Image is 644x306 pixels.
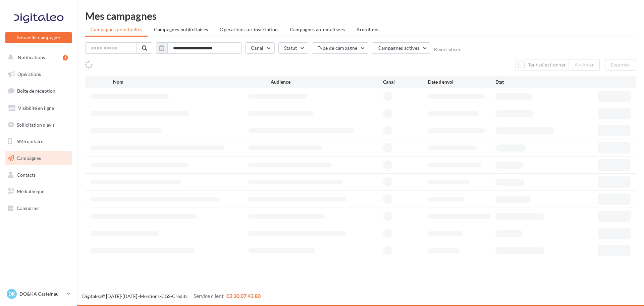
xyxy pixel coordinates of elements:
[17,88,55,94] span: Boîte de réception
[4,84,73,98] a: Boîte de réception
[194,293,224,299] span: Service client
[82,293,101,299] a: Digitaleo
[17,155,41,161] span: Campagnes
[4,50,70,64] button: Notifications 1
[85,11,636,21] div: Mes campagnes
[4,151,73,165] a: Campagnes
[278,42,308,54] button: Statut
[5,32,72,43] button: Nouvelle campagne
[17,138,43,144] span: SMS unitaire
[4,101,73,115] a: Visibilité en ligne
[357,27,380,32] span: Brouillons
[290,27,345,32] span: Campagnes automatisées
[226,293,261,299] span: 02 30 07 43 80
[140,293,160,299] a: Mentions
[515,59,569,71] button: Tout sélectionner
[312,42,369,54] button: Type de campagne
[18,105,54,111] span: Visibilité en ligne
[605,59,636,71] button: Exporter
[372,42,430,54] button: Campagnes actives
[4,67,73,81] a: Opérations
[4,168,73,182] a: Contacts
[383,79,428,85] div: Canal
[4,201,73,215] a: Calendrier
[245,42,275,54] button: Canal
[17,205,39,211] span: Calendrier
[8,291,15,297] span: DK
[17,188,44,194] span: Médiathèque
[220,27,278,32] span: Operations sur inscription
[63,55,68,60] div: 1
[495,79,563,85] div: État
[569,59,600,71] button: Archiver
[18,54,45,60] span: Notifications
[172,293,187,299] a: Crédits
[434,47,461,52] button: Réinitialiser
[82,293,261,299] span: © [DATE]-[DATE] - - -
[19,291,64,297] p: DO&KA Castelnau
[4,134,73,148] a: SMS unitaire
[17,71,41,77] span: Opérations
[17,172,36,178] span: Contacts
[271,79,383,85] div: Audience
[154,27,208,32] span: Campagnes publicitaires
[17,122,55,127] span: Sollicitation d'avis
[4,118,73,132] a: Sollicitation d'avis
[428,79,495,85] div: Date d'envoi
[4,184,73,199] a: Médiathèque
[113,79,271,85] div: Nom
[5,288,72,300] a: DK DO&KA Castelnau
[161,293,170,299] a: CGS
[378,45,419,51] span: Campagnes actives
